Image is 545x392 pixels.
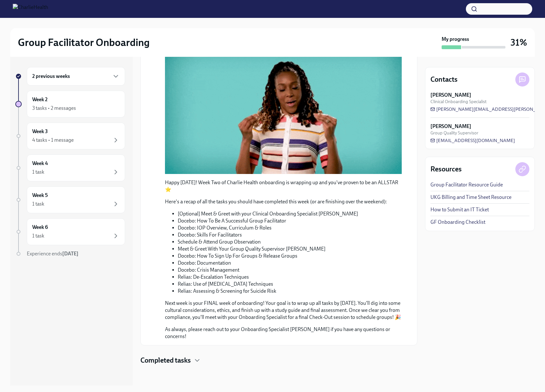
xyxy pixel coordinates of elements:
li: Relias: De-Escalation Techniques [178,274,402,281]
h6: Week 4 [32,160,48,167]
a: Week 41 task [15,155,125,181]
div: 2 previous weeks [27,67,125,86]
h3: 31% [511,37,527,48]
h2: Group Facilitator Onboarding [18,36,150,49]
div: 4 tasks • 1 message [32,137,74,144]
a: [EMAIL_ADDRESS][DOMAIN_NAME] [430,137,515,144]
h6: Week 6 [32,224,48,231]
a: Week 23 tasks • 2 messages [15,91,125,117]
h4: Resources [430,164,462,174]
div: 3 tasks • 2 messages [32,105,76,112]
li: Docebo: Skills For Facilitators [178,231,402,238]
li: [Optional] Meet & Greet with your Clinical Onboarding Specialist [PERSON_NAME] [178,210,402,217]
strong: My progress [442,36,469,43]
a: UKG Billing and Time Sheet Resource [430,194,511,201]
li: Docebo: How To Be A Successful Group Facilitator [178,217,402,224]
strong: [PERSON_NAME] [430,92,471,99]
p: Happy [DATE]! Week Two of Charlie Health onboarding is wrapping up and you've proven to be an ALL... [165,179,402,193]
p: Next week is your FINAL week of onboarding! Your goal is to wrap up all tasks by [DATE]. You'll d... [165,300,402,321]
h4: Contacts [430,75,458,84]
strong: [PERSON_NAME] [430,123,471,130]
li: Docebo: Documentation [178,260,402,267]
a: GF Onboarding Checklist [430,219,485,226]
li: Docebo: Crisis Management [178,267,402,274]
li: Relias: Use of [MEDICAL_DATA] Techniques [178,281,402,288]
a: Week 34 tasks • 1 message [15,123,125,149]
h6: Week 2 [32,96,48,103]
h4: Completed tasks [140,356,191,365]
img: CharlieHealth [13,4,48,14]
a: Week 51 task [15,186,125,213]
div: 1 task [32,232,44,239]
span: Experience ends [27,251,78,257]
div: Completed tasks [140,356,417,365]
div: 1 task [32,169,44,176]
div: 1 task [32,200,44,207]
strong: [DATE] [62,251,78,257]
h6: Week 5 [32,192,48,199]
p: As always, please reach out to your Onboarding Specialist [PERSON_NAME] if you have any questions... [165,326,402,340]
li: Relias: Assessing & Screening for Suicide Risk [178,288,402,295]
button: Zoom image [165,41,402,174]
a: Group Facilitator Resource Guide [430,181,503,188]
h6: 2 previous weeks [32,73,70,80]
li: Schedule & Attend Group Observation [178,238,402,245]
p: Here's a recap of all the tasks you should have completed this week (or are finishing over the we... [165,198,402,205]
a: Week 61 task [15,218,125,245]
li: Meet & Greet With Your Group Quality Supervisor [PERSON_NAME] [178,245,402,253]
span: Clinical Onboarding Specialist [430,99,487,105]
li: Docebo: IOP Overview, Curriculum & Roles [178,224,402,231]
h6: Week 3 [32,128,48,135]
li: Docebo: How To Sign Up For Groups & Release Groups [178,253,402,260]
span: Group Quality Supervisor [430,130,478,136]
a: How to Submit an IT Ticket [430,206,489,213]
